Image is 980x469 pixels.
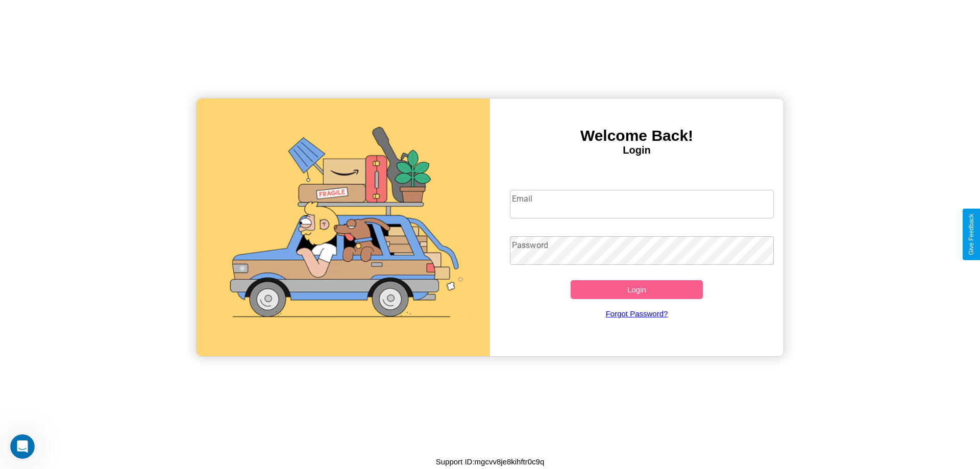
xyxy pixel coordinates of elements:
[571,280,703,299] button: Login
[490,144,783,156] h4: Login
[197,98,490,356] img: gif
[436,455,545,468] p: Support ID: mgcvv8je8kihftr0c9q
[968,214,975,255] div: Give Feedback
[10,434,35,459] iframe: Intercom live chat
[490,127,783,144] h3: Welcome Back!
[505,299,769,328] a: Forgot Password?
